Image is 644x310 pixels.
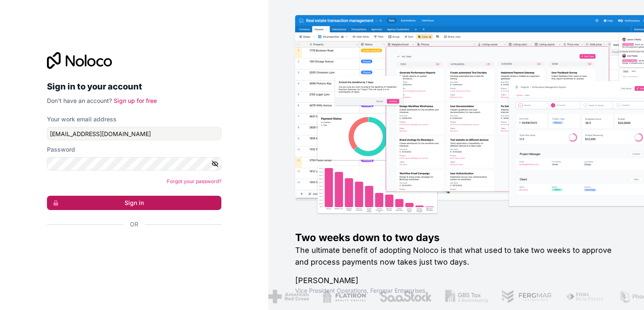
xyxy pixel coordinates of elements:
[268,290,309,303] img: /assets/american-red-cross-BAupjrZR.png
[566,290,605,303] img: /assets/fiera-fwj2N5v4.png
[47,115,117,123] label: Your work email address
[47,97,112,104] span: Don't have an account?
[47,145,75,154] label: Password
[47,79,221,94] h2: Sign in to your account
[43,238,219,256] iframe: Przycisk Zaloguj się przez Google
[47,196,221,210] button: Sign in
[501,290,552,303] img: /assets/fergmar-CudnrXN5.png
[130,220,138,229] span: Or
[295,244,617,268] h2: The ultimate benefit of adopting Noloco is that what used to take two weeks to approve and proces...
[295,286,617,295] h1: Vice President Operations , Fergmar Enterprises
[114,97,157,104] a: Sign up for free
[295,231,617,244] h1: Two weeks down to two days
[295,275,617,286] h1: [PERSON_NAME]
[379,290,432,303] img: /assets/saastock-C6Zbiodz.png
[445,290,488,303] img: /assets/gbstax-C-GtDUiK.png
[47,127,221,140] input: Email address
[322,290,366,303] img: /assets/flatiron-C8eUkumj.png
[167,178,221,184] a: Forgot your password?
[47,157,221,171] input: Password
